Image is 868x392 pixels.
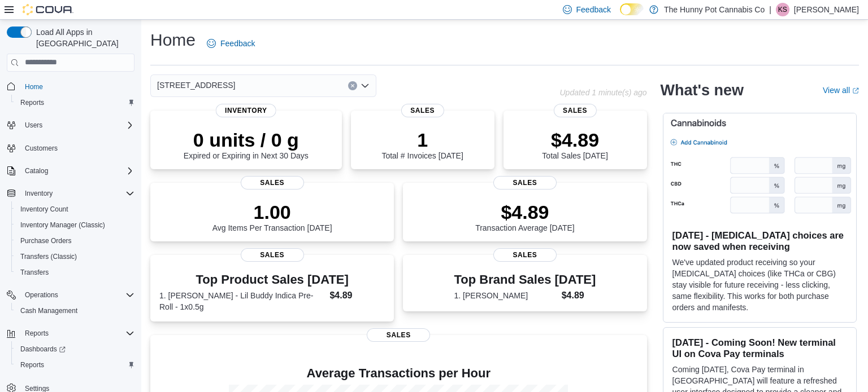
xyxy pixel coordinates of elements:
svg: External link [852,87,859,94]
span: Reports [16,358,134,372]
div: Expired or Expiring in Next 30 Days [184,129,309,160]
span: Sales [367,328,430,342]
button: Customers [2,140,139,156]
button: Inventory [20,187,57,200]
dd: $4.89 [329,289,385,302]
button: Reports [11,357,139,373]
h3: Top Product Sales [DATE] [159,273,385,287]
a: Dashboards [16,342,70,356]
span: Sales [493,176,557,190]
button: Operations [20,288,63,302]
span: Users [20,118,134,132]
span: Inventory [20,187,134,200]
div: Total # Invoices [DATE] [381,129,463,160]
span: [STREET_ADDRESS] [157,78,235,92]
a: Feedback [202,32,259,55]
a: Purchase Orders [16,234,76,248]
span: Catalog [25,166,48,175]
button: Reports [2,325,139,341]
button: Inventory Count [11,201,139,217]
span: Inventory Manager (Classic) [20,221,105,230]
span: KS [778,3,787,16]
h2: What's new [661,81,744,99]
span: Customers [20,141,134,155]
span: Home [25,82,43,91]
span: Operations [20,288,134,302]
span: Reports [20,98,44,107]
span: Transfers [16,266,134,279]
span: Inventory [216,104,276,117]
span: Feedback [220,38,255,49]
p: $4.89 [475,201,575,223]
button: Open list of options [361,81,370,90]
a: Cash Management [16,304,82,318]
p: 1.00 [212,201,332,223]
span: Cash Management [20,306,77,315]
span: Inventory Count [16,202,134,216]
p: 0 units / 0 g [184,129,309,151]
span: Cash Management [16,304,134,318]
span: Purchase Orders [16,234,134,248]
div: Total Sales [DATE] [542,129,607,160]
button: Inventory [2,186,139,201]
span: Inventory Count [20,205,68,214]
input: Dark Mode [620,3,644,15]
p: We've updated product receiving so your [MEDICAL_DATA] choices (like THCa or CBG) stay visible fo... [672,257,847,313]
button: Transfers [11,265,139,280]
span: Dashboards [20,345,66,354]
a: Inventory Manager (Classic) [16,218,110,232]
div: Transaction Average [DATE] [475,201,575,232]
a: Inventory Count [16,202,73,216]
span: Sales [241,176,304,190]
span: Feedback [576,4,611,15]
h3: [DATE] - [MEDICAL_DATA] choices are now saved when receiving [672,230,847,252]
h3: [DATE] - Coming Soon! New terminal UI on Cova Pay terminals [672,337,847,359]
button: Catalog [2,163,139,179]
span: Sales [553,104,596,117]
a: Customers [20,142,62,155]
a: Dashboards [11,341,139,357]
span: Sales [241,248,304,262]
button: Reports [11,95,139,111]
span: Load All Apps in [GEOGRAPHIC_DATA] [32,27,134,49]
a: Home [20,80,47,94]
h1: Home [150,29,196,51]
button: Purchase Orders [11,233,139,249]
span: Transfers [20,268,49,277]
button: Users [20,118,47,132]
span: Reports [20,360,44,369]
button: Clear input [348,81,357,90]
p: | [769,3,771,16]
a: Transfers [16,266,53,279]
span: Transfers (Classic) [16,250,134,263]
div: Kandice Sparks [776,3,789,16]
div: Avg Items Per Transaction [DATE] [212,201,332,232]
h3: Top Brand Sales [DATE] [454,273,596,287]
a: Reports [16,96,49,109]
span: Reports [25,329,49,338]
span: Purchase Orders [20,236,72,245]
button: Catalog [20,164,53,178]
button: Inventory Manager (Classic) [11,217,139,233]
span: Inventory [25,189,53,198]
dd: $4.89 [562,289,596,302]
h4: Average Transactions per Hour [159,367,638,380]
p: The Hunny Pot Cannabis Co [664,3,765,16]
a: View allExternal link [823,86,859,95]
img: Cova [23,4,73,15]
span: Reports [20,327,134,340]
p: $4.89 [542,129,607,151]
dt: 1. [PERSON_NAME] [454,290,557,301]
button: Users [2,117,139,133]
a: Transfers (Classic) [16,250,81,263]
span: Dashboards [16,342,134,356]
button: Home [2,78,139,95]
p: Updated 1 minute(s) ago [559,88,646,97]
button: Reports [20,327,53,340]
button: Operations [2,287,139,303]
span: Catalog [20,164,134,178]
a: Reports [16,358,49,372]
span: Sales [401,104,444,117]
p: 1 [381,129,463,151]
